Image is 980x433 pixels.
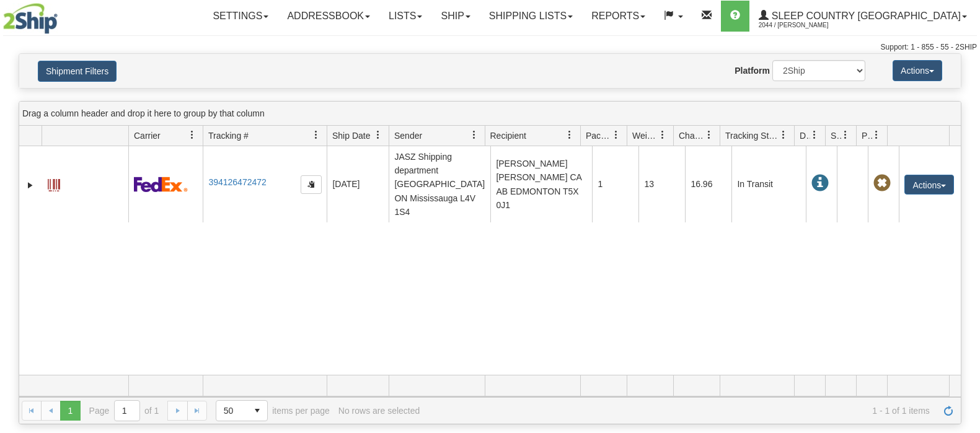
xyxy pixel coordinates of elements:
[48,173,60,193] a: Label
[769,11,961,21] span: Sleep Country [GEOGRAPHIC_DATA]
[89,400,159,421] span: Page of 1
[606,125,627,146] a: Packages filter column settings
[759,19,852,32] span: 2044 / [PERSON_NAME]
[203,1,278,32] a: Settings
[735,64,770,77] label: Platform
[247,401,267,421] span: select
[327,146,389,222] td: [DATE]
[480,1,582,32] a: Shipping lists
[379,1,431,32] a: Lists
[24,179,37,191] a: Expand
[731,146,806,222] td: In Transit
[338,406,420,416] div: No rows are selected
[431,1,479,32] a: Ship
[389,146,490,222] td: JASZ Shipping department [GEOGRAPHIC_DATA] ON Mississauga L4V 1S4
[749,1,976,32] a: Sleep Country [GEOGRAPHIC_DATA] 2044 / [PERSON_NAME]
[224,405,240,417] span: 50
[464,125,485,146] a: Sender filter column settings
[685,146,731,222] td: 16.96
[582,1,655,32] a: Reports
[862,129,872,142] span: Pickup Status
[831,129,841,142] span: Shipment Issues
[3,42,977,53] div: Support: 1 - 855 - 55 - 2SHIP
[38,61,117,82] button: Shipment Filters
[951,153,979,279] iframe: chat widget
[873,175,891,192] span: Pickup Not Assigned
[208,177,266,187] a: 394126472472
[216,400,268,421] span: Page sizes drop down
[638,146,685,222] td: 13
[306,125,327,146] a: Tracking # filter column settings
[490,129,526,142] span: Recipient
[804,125,825,146] a: Delivery Status filter column settings
[332,129,370,142] span: Ship Date
[115,401,139,421] input: Page 1
[60,401,80,421] span: Page 1
[19,102,961,126] div: grid grouping header
[586,129,612,142] span: Packages
[134,129,161,142] span: Carrier
[394,129,422,142] span: Sender
[811,175,829,192] span: In Transit
[592,146,638,222] td: 1
[699,125,720,146] a: Charge filter column settings
[428,406,930,416] span: 1 - 1 of 1 items
[725,129,779,142] span: Tracking Status
[904,175,954,195] button: Actions
[559,125,580,146] a: Recipient filter column settings
[835,125,856,146] a: Shipment Issues filter column settings
[652,125,673,146] a: Weight filter column settings
[3,3,58,34] img: logo2044.jpg
[893,60,942,81] button: Actions
[368,125,389,146] a: Ship Date filter column settings
[208,129,249,142] span: Tracking #
[216,400,330,421] span: items per page
[800,129,810,142] span: Delivery Status
[278,1,379,32] a: Addressbook
[301,175,322,194] button: Copy to clipboard
[134,177,188,192] img: 2 - FedEx
[773,125,794,146] a: Tracking Status filter column settings
[182,125,203,146] a: Carrier filter column settings
[679,129,705,142] span: Charge
[632,129,658,142] span: Weight
[938,401,958,421] a: Refresh
[490,146,592,222] td: [PERSON_NAME] [PERSON_NAME] CA AB EDMONTON T5X 0J1
[866,125,887,146] a: Pickup Status filter column settings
